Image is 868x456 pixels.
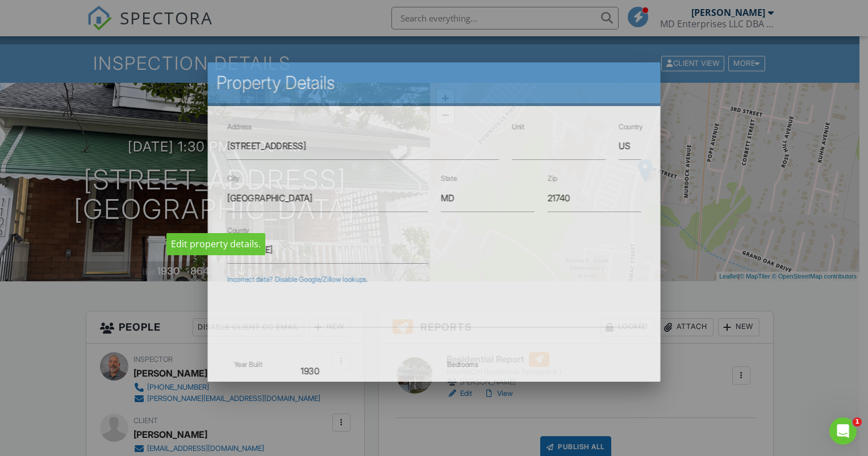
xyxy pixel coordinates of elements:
div: Incorrect data? Disable Google/Zillow lookups. [227,275,641,284]
span: 1 [853,417,862,427]
label: Address [227,123,252,131]
label: Zip [547,174,557,183]
label: Bedrooms [447,360,478,368]
label: State [440,174,456,183]
label: Country [619,123,643,131]
label: County [227,226,249,235]
iframe: Intercom live chat [829,417,857,445]
label: Year Built [233,360,262,368]
label: Unit [512,123,524,131]
h2: Property Details [216,71,652,94]
label: City [227,174,240,183]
